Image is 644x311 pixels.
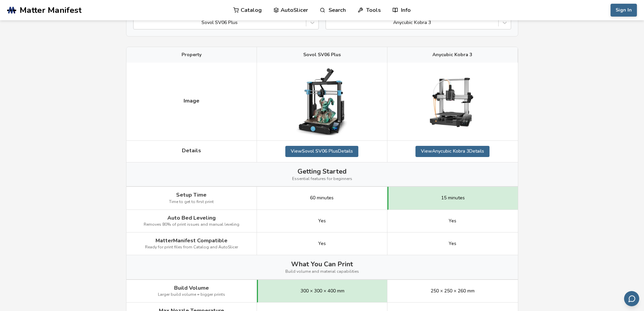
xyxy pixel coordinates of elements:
span: Setup Time [176,192,207,198]
span: 15 minutes [441,195,465,201]
span: Property [182,52,201,58]
span: 250 × 250 × 260 mm [431,288,475,294]
span: Yes [449,218,456,224]
span: Removes 80% of print issues and manual leveling [144,222,239,227]
img: Anycubic Kobra 3 [419,68,486,135]
span: Build volume and material capabilities [285,269,359,274]
span: Image [184,98,199,104]
span: Sovol SV06 Plus [303,52,341,58]
button: Send feedback via email [624,291,639,306]
span: Anycubic Kobra 3 [432,52,472,58]
span: Details [182,148,201,154]
button: Sign In [611,4,637,17]
span: Time to get to first print [169,200,214,204]
span: Essential features for beginners [292,177,352,181]
span: MatterManifest Compatible [156,238,228,244]
span: Yes [449,241,456,246]
span: Build Volume [174,285,209,291]
span: Matter Manifest [20,5,81,15]
input: Sovol SV06 Plus [137,20,138,25]
span: Getting Started [297,168,347,175]
img: Sovol SV06 Plus [288,68,356,135]
span: Auto Bed Leveling [167,215,216,221]
a: ViewAnycubic Kobra 3Details [415,146,490,157]
span: Larger build volume = bigger prints [158,292,225,297]
span: Yes [318,218,326,224]
span: 300 × 300 × 400 mm [301,288,344,294]
a: ViewSovol SV06 PlusDetails [285,146,358,157]
input: Anycubic Kobra 3 [329,20,331,25]
span: Yes [318,241,326,246]
span: What You Can Print [291,260,353,268]
span: Ready for print files from Catalog and AutoSlicer [145,245,238,250]
span: 60 minutes [310,195,334,201]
